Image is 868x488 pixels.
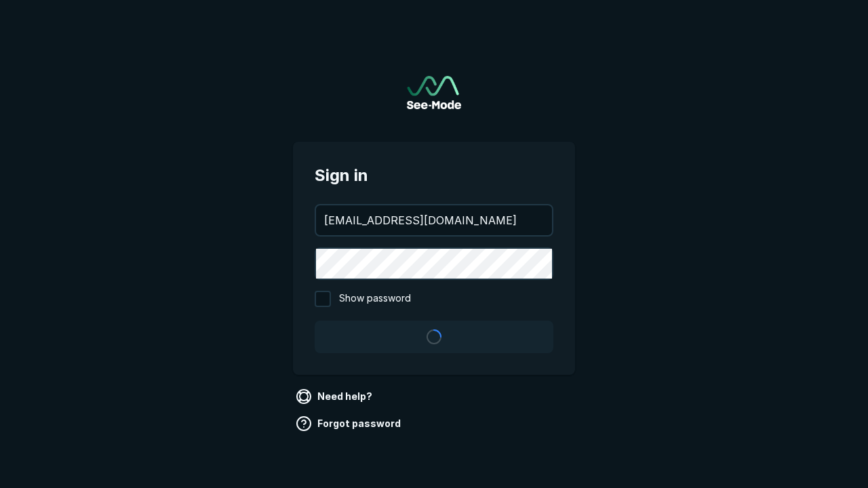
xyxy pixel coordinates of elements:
a: Go to sign in [407,76,461,109]
input: your@email.com [316,205,552,235]
a: Need help? [293,386,378,407]
span: Show password [339,291,411,307]
span: Sign in [315,163,553,188]
a: Forgot password [293,413,406,434]
img: See-Mode Logo [407,76,461,109]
